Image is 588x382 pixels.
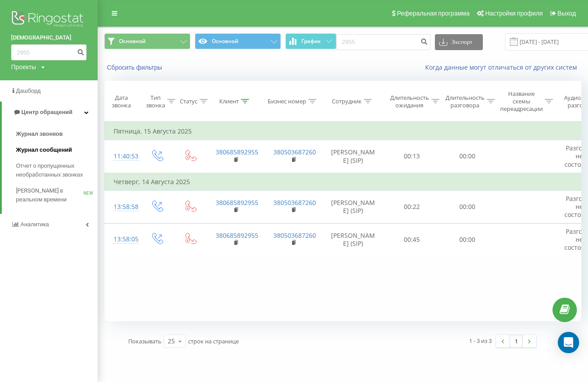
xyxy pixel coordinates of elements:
[11,44,87,60] input: Поиск по номеру
[397,10,470,17] span: Реферальная программа
[114,198,131,216] div: 13:58:58
[440,223,495,256] td: 00:00
[268,98,306,105] div: Бизнес номер
[11,63,36,71] div: Проекты
[557,10,576,17] span: Выход
[188,337,239,345] span: строк на странице
[16,158,98,183] a: Отчет о пропущенных необработанных звонках
[390,94,429,109] div: Длительность ожидания
[11,9,87,31] img: Ringostat logo
[469,336,492,345] div: 1 - 3 из 3
[440,140,495,173] td: 00:00
[285,33,336,49] button: График
[273,148,316,156] a: 380503687260
[11,33,87,42] a: [DEMOGRAPHIC_DATA]
[301,38,321,44] span: График
[322,140,384,173] td: [PERSON_NAME] (SIP)
[20,221,49,228] span: Аналитика
[216,231,258,240] a: 380685892955
[384,140,440,173] td: 00:13
[558,332,579,353] div: Open Intercom Messenger
[128,337,162,345] span: Показывать
[332,98,362,105] div: Сотрудник
[485,10,543,17] span: Настройки профиля
[168,337,175,346] div: 25
[446,94,485,109] div: Длительность разговора
[440,191,495,224] td: 00:00
[16,130,63,138] span: Журнал звонков
[500,90,543,113] div: Название схемы переадресации
[219,98,239,105] div: Клиент
[384,223,440,256] td: 00:45
[105,94,138,109] div: Дата звонка
[336,34,430,50] input: Поиск по номеру
[146,94,165,109] div: Тип звонка
[114,148,131,165] div: 11:40:53
[180,98,197,105] div: Статус
[16,146,72,154] span: Журнал сообщений
[119,38,146,45] span: Основной
[195,33,281,49] button: Основной
[114,231,131,248] div: 13:58:05
[509,335,523,347] a: 1
[216,198,258,207] a: 380685892955
[16,126,98,142] a: Журнал звонков
[216,148,258,156] a: 380685892955
[16,186,83,204] span: [PERSON_NAME] в реальном времени
[384,191,440,224] td: 00:22
[273,198,316,207] a: 380503687260
[16,183,98,208] a: [PERSON_NAME] в реальном времениNEW
[16,142,98,158] a: Журнал сообщений
[425,63,581,71] a: Когда данные могут отличаться от других систем
[16,87,41,94] span: Дашборд
[16,161,93,179] span: Отчет о пропущенных необработанных звонках
[2,102,98,123] a: Центр обращений
[322,191,384,224] td: [PERSON_NAME] (SIP)
[435,34,483,50] button: Экспорт
[273,231,316,240] a: 380503687260
[104,63,166,71] button: Сбросить фильтры
[21,109,72,115] span: Центр обращений
[322,223,384,256] td: [PERSON_NAME] (SIP)
[104,33,190,49] button: Основной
